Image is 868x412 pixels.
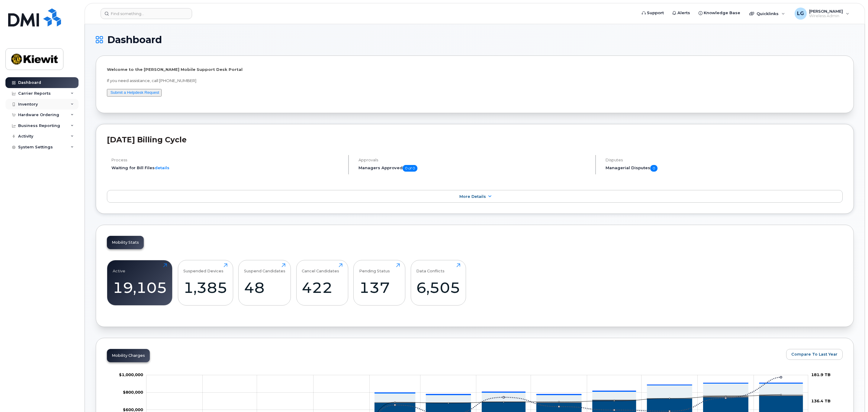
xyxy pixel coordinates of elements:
[119,372,143,377] tspan: $1,000,000
[244,263,285,302] a: Suspend Candidates48
[123,407,143,412] tspan: $600,000
[811,398,831,403] tspan: 136.4 TB
[358,158,590,162] h4: Approvals
[111,165,343,171] li: Waiting for Bill Files
[244,263,285,273] div: Suspend Candidates
[416,263,460,302] a: Data Conflicts6,505
[113,263,125,273] div: Active
[183,263,227,302] a: Suspended Devices1,385
[107,89,162,97] button: Submit a Helpdesk Request
[107,78,843,84] p: If you need assistance, call [PHONE_NUMBER]
[107,35,162,44] span: Dashboard
[183,263,223,273] div: Suspended Devices
[113,279,167,296] div: 19,105
[359,263,400,302] a: Pending Status137
[811,372,831,377] tspan: 181.9 TB
[111,158,343,162] h4: Process
[123,390,143,395] g: $0
[359,279,400,296] div: 137
[244,279,285,296] div: 48
[842,386,863,407] iframe: Messenger Launcher
[113,263,167,302] a: Active19,105
[155,165,169,170] a: details
[302,279,342,296] div: 422
[111,90,159,95] a: Submit a Helpdesk Request
[403,165,417,172] span: 0 of 0
[606,158,843,162] h4: Disputes
[650,165,657,172] span: 0
[119,372,143,377] g: $0
[302,263,339,273] div: Cancel Candidates
[107,135,843,144] h2: [DATE] Billing Cycle
[183,279,227,296] div: 1,385
[302,263,342,302] a: Cancel Candidates422
[416,279,460,296] div: 6,505
[123,407,143,412] g: $0
[791,351,837,357] span: Compare To Last Year
[606,165,843,172] h5: Managerial Disputes
[358,165,590,172] h5: Managers Approved
[416,263,445,273] div: Data Conflicts
[786,349,843,360] button: Compare To Last Year
[359,263,390,273] div: Pending Status
[459,194,486,199] span: More Details
[107,67,843,72] p: Welcome to the [PERSON_NAME] Mobile Support Desk Portal
[123,390,143,395] tspan: $800,000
